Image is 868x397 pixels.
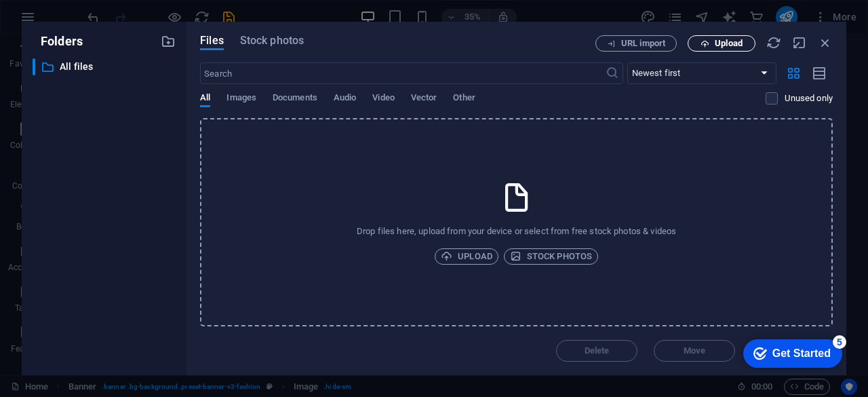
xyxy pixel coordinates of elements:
span: Stock photos [240,33,304,49]
span: Stock photos [510,248,592,265]
span: Files [200,33,224,49]
span: URL import [621,39,665,48]
button: Upload [435,248,498,265]
span: Audio [334,90,356,109]
span: Upload [441,248,492,265]
button: Upload [688,35,755,52]
div: Get Started 5 items remaining, 0% complete [11,7,110,35]
input: Search [200,62,605,84]
span: All [200,90,210,109]
span: Images [226,90,256,109]
i: Reload [766,35,781,50]
i: Minimize [792,35,807,50]
i: Close [818,35,833,50]
span: Documents [273,90,317,109]
span: Video [372,90,394,109]
span: Vector [411,90,437,109]
button: Stock photos [504,248,598,265]
p: Displays only files that are not in use on the website. Files added during this session can still... [785,92,833,105]
p: All files [60,59,151,75]
i: Create new folder [161,34,176,49]
div: ​ [33,58,35,75]
p: Folders [33,33,83,50]
div: 5 [100,3,114,16]
button: URL import [595,35,677,52]
span: Upload [715,39,743,48]
p: Drop files here, upload from your device or select from free stock photos & videos [357,225,676,238]
span: Other [453,90,475,109]
div: Get Started [40,15,98,27]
